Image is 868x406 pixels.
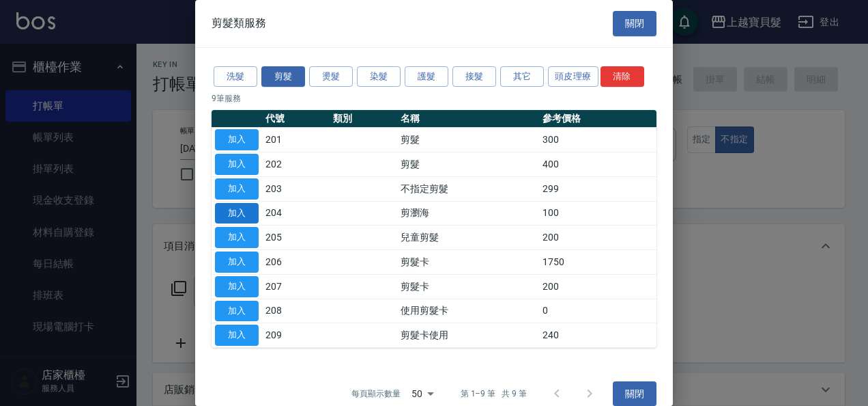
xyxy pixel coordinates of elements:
td: 209 [262,323,330,348]
td: 400 [539,152,656,177]
button: 接髮 [452,66,496,87]
button: 加入 [215,276,259,297]
button: 加入 [215,154,259,175]
button: 加入 [215,129,259,150]
td: 204 [262,201,330,226]
td: 兒童剪髮 [397,226,539,250]
button: 護髮 [405,66,448,87]
td: 206 [262,250,330,275]
button: 關閉 [613,11,656,36]
td: 剪髮卡 [397,274,539,299]
span: 剪髮類服務 [212,16,266,30]
td: 剪髮 [397,152,539,177]
p: 9 筆服務 [212,92,656,105]
button: 加入 [215,325,259,346]
td: 208 [262,299,330,323]
td: 200 [539,226,656,250]
th: 類別 [330,110,397,128]
button: 加入 [215,252,259,273]
p: 第 1–9 筆 共 9 筆 [461,388,527,400]
button: 剪髮 [261,66,305,87]
p: 每頁顯示數量 [351,388,401,400]
td: 剪瀏海 [397,201,539,226]
button: 加入 [215,227,259,248]
td: 202 [262,152,330,177]
button: 清除 [601,66,644,87]
td: 剪髮 [397,128,539,152]
th: 代號 [262,110,330,128]
td: 0 [539,299,656,323]
td: 1750 [539,250,656,275]
td: 剪髮卡 [397,250,539,275]
td: 100 [539,201,656,226]
button: 加入 [215,178,259,200]
th: 參考價格 [539,110,656,128]
td: 240 [539,323,656,348]
button: 頭皮理療 [548,66,598,87]
td: 203 [262,176,330,201]
button: 加入 [215,301,259,322]
th: 名稱 [397,110,539,128]
td: 299 [539,176,656,201]
td: 201 [262,128,330,152]
td: 使用剪髮卡 [397,299,539,323]
button: 染髮 [357,66,401,87]
button: 其它 [500,66,544,87]
td: 300 [539,128,656,152]
td: 205 [262,226,330,250]
td: 200 [539,274,656,299]
td: 207 [262,274,330,299]
button: 洗髮 [214,66,257,87]
button: 燙髮 [309,66,353,87]
td: 剪髮卡使用 [397,323,539,348]
td: 不指定剪髮 [397,176,539,201]
button: 加入 [215,203,259,224]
